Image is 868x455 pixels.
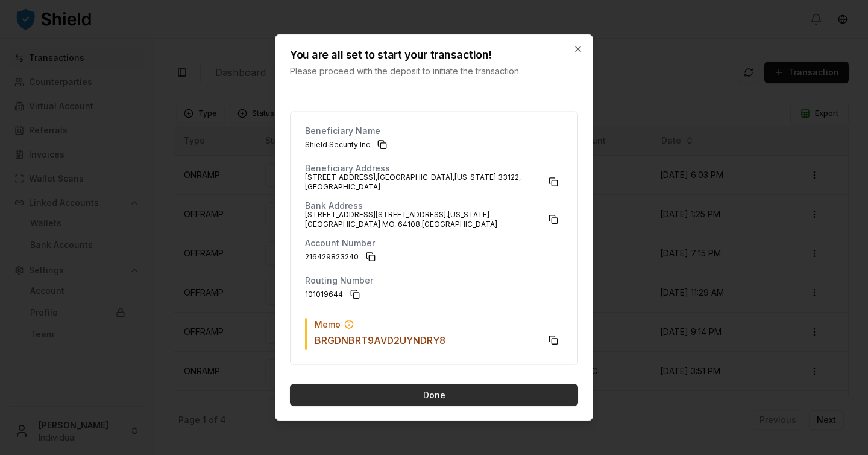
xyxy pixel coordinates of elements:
[305,290,343,299] span: 101019644
[305,127,380,135] p: Beneficiary Name
[305,210,541,229] span: [STREET_ADDRESS] [STREET_ADDRESS] , [US_STATE][GEOGRAPHIC_DATA] MO , 64108 , [GEOGRAPHIC_DATA]
[305,252,359,262] span: 216429823240
[305,140,370,150] span: Shield Security Inc
[544,210,563,229] button: Copy to clipboard
[290,65,554,77] p: Please proceed with the deposit to initiate the transaction.
[290,384,578,406] button: Done
[361,247,380,267] button: Copy to clipboard
[315,319,341,331] span: Memo
[373,135,392,154] button: Copy to clipboard
[305,202,363,210] p: Bank Address
[305,173,541,192] span: [STREET_ADDRESS] , [GEOGRAPHIC_DATA] , [US_STATE] 33122 , [GEOGRAPHIC_DATA]
[315,333,445,348] span: BRGDNBRT9AVD2UYNDRY8
[290,49,554,60] h2: You are all set to start your transaction!
[544,331,563,350] button: Copy to clipboard
[345,285,365,304] button: Copy to clipboard
[544,173,563,192] button: Copy to clipboard
[305,239,375,247] p: Account Number
[305,276,373,285] p: Routing Number
[305,164,390,173] p: Beneficiary Address
[290,15,578,92] h1: 305 USD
